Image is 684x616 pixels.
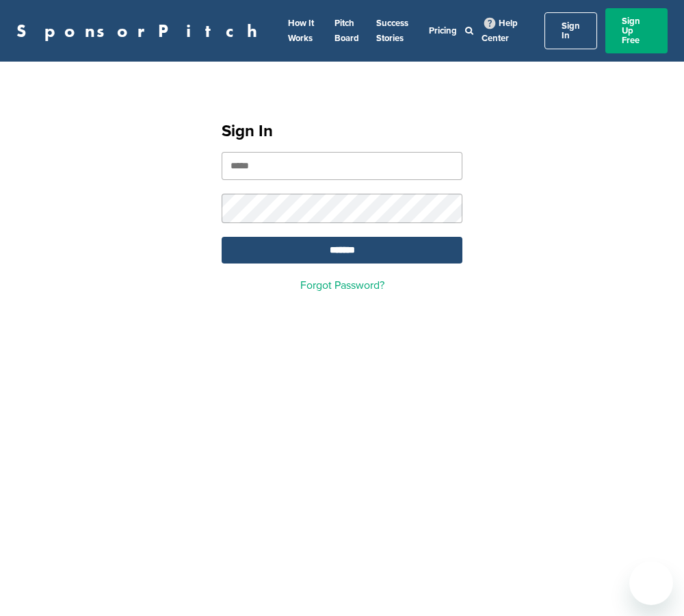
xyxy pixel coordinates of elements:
a: Pricing [429,25,457,36]
a: SponsorPitch [16,22,266,40]
iframe: Button to launch messaging window [629,561,673,605]
a: Success Stories [376,18,408,44]
a: Sign In [544,12,597,49]
a: Help Center [482,15,518,47]
h1: Sign In [222,119,462,144]
a: How It Works [288,18,314,44]
a: Forgot Password? [300,279,384,292]
a: Sign Up Free [605,8,668,53]
a: Pitch Board [334,18,359,44]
